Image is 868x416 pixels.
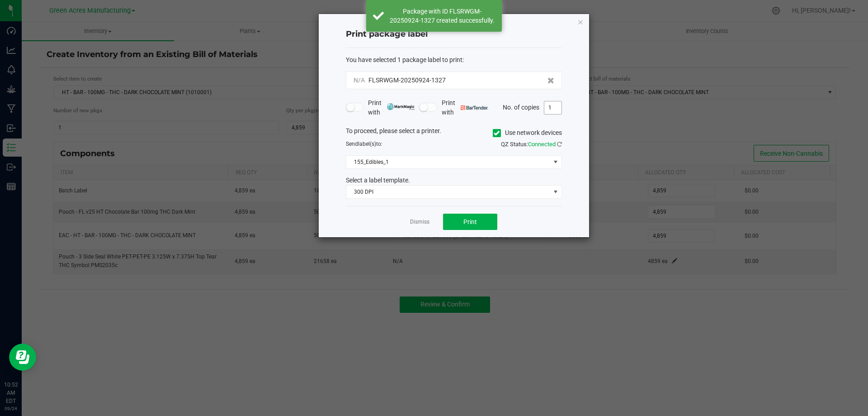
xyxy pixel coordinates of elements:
[463,218,477,225] span: Print
[387,103,415,110] img: mark_magic_cybra.png
[503,103,539,110] span: No. of copies
[528,141,556,148] span: Connected
[443,214,497,230] button: Print
[368,77,446,84] span: FLSRWGM-20250924-1327
[389,7,495,25] div: Package with ID FLSRWGM-20250924-1327 created successfully.
[461,105,488,110] img: bartender.png
[346,55,562,65] div: :
[442,98,488,117] span: Print with
[346,56,462,63] span: You have selected 1 package label to print
[346,156,550,168] span: 155_Edibles_1
[358,141,376,147] span: label(s)
[368,98,415,117] span: Print with
[9,344,36,371] iframe: Resource center
[346,186,550,198] span: 300 DPI
[493,128,562,138] label: Use network devices
[346,29,562,40] h4: Print package label
[354,77,365,84] span: N/A
[339,126,569,140] div: To proceed, please select a printer.
[410,218,429,226] a: Dismiss
[501,141,562,148] span: QZ Status:
[339,176,569,185] div: Select a label template.
[346,141,382,147] span: Send to:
